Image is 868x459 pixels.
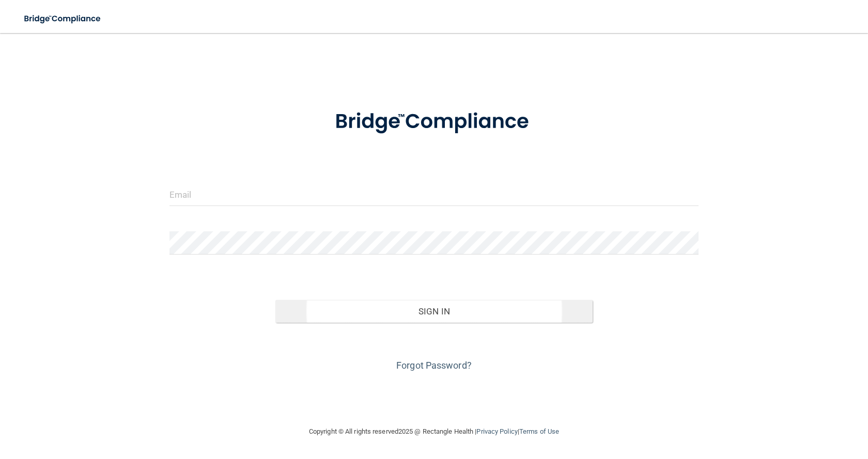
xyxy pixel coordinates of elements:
[314,95,554,149] img: bridge_compliance_login_screen.278c3ca4.svg
[275,300,593,323] button: Sign In
[169,183,699,206] input: Email
[519,428,559,435] a: Terms of Use
[16,8,111,29] img: bridge_compliance_login_screen.278c3ca4.svg
[245,415,623,448] div: Copyright © All rights reserved 2025 @ Rectangle Health | |
[476,428,517,435] a: Privacy Policy
[396,360,472,371] a: Forgot Password?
